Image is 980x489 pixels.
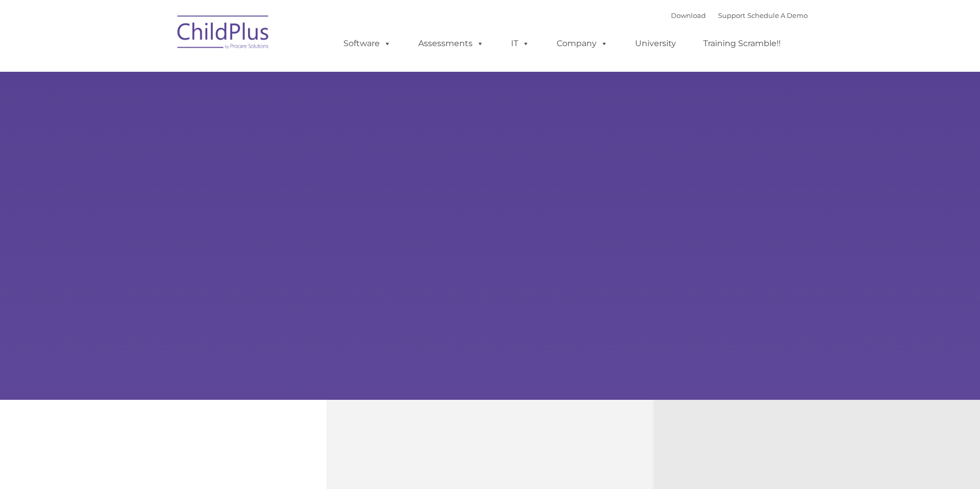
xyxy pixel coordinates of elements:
a: Support [718,11,745,19]
font: | [671,11,808,19]
a: Software [333,33,401,54]
a: IT [501,33,540,54]
a: Download [671,11,706,19]
a: Training Scramble!! [693,33,791,54]
a: University [625,33,686,54]
a: Company [546,33,618,54]
a: Schedule A Demo [747,11,808,19]
img: ChildPlus by Procare Solutions [172,8,275,59]
a: Assessments [408,33,494,54]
